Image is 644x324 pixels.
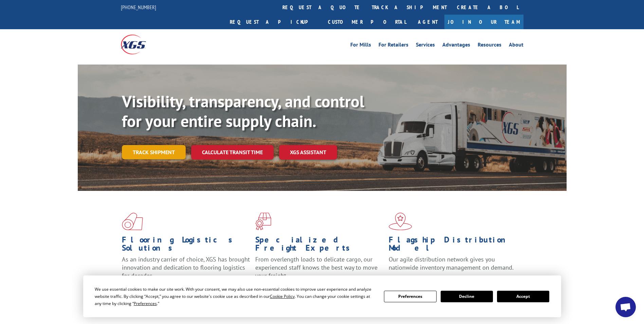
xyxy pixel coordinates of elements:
img: xgs-icon-total-supply-chain-intelligence-red [122,213,143,230]
button: Accept [497,291,549,302]
h1: Specialized Freight Experts [255,236,384,255]
a: Agent [411,15,444,29]
a: Services [416,42,435,50]
b: Visibility, transparency, and control for your entire supply chain. [122,91,364,131]
div: Cookie Consent Prompt [83,275,561,317]
button: Decline [441,291,493,302]
a: About [509,42,523,50]
a: Customer Portal [323,15,411,29]
img: xgs-icon-focused-on-flooring-red [255,213,271,230]
a: For Retailers [379,42,408,50]
a: Request a pickup [225,15,323,29]
button: Preferences [384,291,436,302]
a: Track shipment [122,145,186,159]
a: For Mills [350,42,371,50]
a: Join Our Team [444,15,523,29]
div: We use essential cookies to make our site work. With your consent, we may also use non-essential ... [95,286,376,307]
div: Open chat [615,297,636,317]
a: Calculate transit time [191,145,274,160]
span: Our agile distribution network gives you nationwide inventory management on demand. [389,255,514,271]
h1: Flooring Logistics Solutions [122,236,250,255]
h1: Flagship Distribution Model [389,236,517,255]
img: xgs-icon-flagship-distribution-model-red [389,213,412,230]
a: Resources [478,42,501,50]
span: Preferences [134,301,157,306]
span: Cookie Policy [270,293,295,299]
span: As an industry carrier of choice, XGS has brought innovation and dedication to flooring logistics... [122,255,250,280]
a: XGS ASSISTANT [279,145,337,160]
p: From overlength loads to delicate cargo, our experienced staff knows the best way to move your fr... [255,255,384,286]
a: Advantages [442,42,470,50]
a: [PHONE_NUMBER] [121,4,156,11]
